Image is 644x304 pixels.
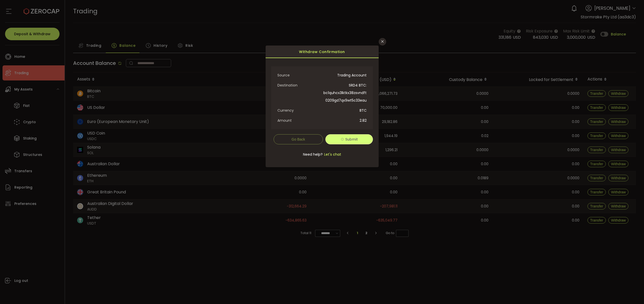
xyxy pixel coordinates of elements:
[322,71,367,79] span: Trading Account
[303,152,323,157] span: Need help?
[274,134,323,144] button: Go Back
[277,81,322,89] span: Destination
[323,152,341,157] span: Let's chat
[277,71,322,79] span: Source
[277,117,322,124] span: Amount
[266,46,379,58] div: Withdraw Confirmation
[291,137,305,141] span: Go Back
[619,280,644,304] iframe: Chat Widget
[322,117,367,124] span: 2.82
[322,107,367,114] span: BTC
[277,107,322,114] span: Currency
[322,81,367,104] span: SRD4 BTC: bc1quhcx3lktkx38zsvndft0209gd7qx9wt5c33eau
[266,46,379,167] div: dialog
